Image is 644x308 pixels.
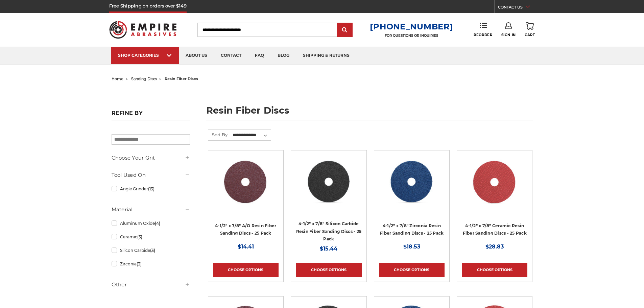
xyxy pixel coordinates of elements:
[525,33,535,37] span: Cart
[525,22,535,37] a: Cart
[109,17,177,43] img: Empire Abrasives
[296,155,361,221] a: 4.5 Inch Silicon Carbide Resin Fiber Discs
[112,281,190,289] h5: Other
[370,22,453,31] a: [PHONE_NUMBER]
[112,110,190,120] h5: Refine by
[215,223,276,236] a: 4-1/2" x 7/8" A/O Resin Fiber Sanding Discs - 25 Pack
[379,263,445,277] a: Choose Options
[485,243,504,250] span: $28.83
[137,261,142,266] span: (3)
[379,155,445,221] a: 4-1/2" zirc resin fiber disc
[296,47,356,64] a: shipping & returns
[112,206,190,214] h5: Material
[232,130,271,140] select: Sort By:
[112,217,190,229] a: Aluminum Oxide(4)
[380,223,444,236] a: 4-1/2" x 7/8" Zirconia Resin Fiber Sanding Discs - 25 Pack
[498,3,535,13] a: CONTACT US
[112,244,190,256] a: Silicon Carbide(3)
[155,221,160,226] span: (4)
[474,22,492,37] a: Reorder
[118,53,172,58] div: SHOP CATEGORIES
[403,243,420,250] span: $18.53
[137,234,142,239] span: (3)
[206,106,533,120] h1: resin fiber discs
[462,263,527,277] a: Choose Options
[213,155,279,221] a: 4.5 inch resin fiber disc
[112,154,190,162] h5: Choose Your Grit
[296,263,361,277] a: Choose Options
[463,223,527,236] a: 4-1/2" x 7/8" Ceramic Resin Fiber Sanding Discs - 25 Pack
[112,76,123,81] a: home
[150,248,155,253] span: (3)
[131,76,157,81] a: sanding discs
[467,155,522,209] img: 4-1/2" ceramic resin fiber disc
[148,186,154,191] span: (13)
[302,155,356,209] img: 4.5 Inch Silicon Carbide Resin Fiber Discs
[179,47,214,64] a: about us
[296,221,362,241] a: 4-1/2" x 7/8" Silicon Carbide Resin Fiber Sanding Discs - 25 Pack
[338,23,352,37] input: Submit
[112,171,190,179] h5: Tool Used On
[165,76,198,81] span: resin fiber discs
[218,155,273,209] img: 4.5 inch resin fiber disc
[384,155,439,209] img: 4-1/2" zirc resin fiber disc
[213,263,279,277] a: Choose Options
[214,47,248,64] a: contact
[112,183,190,195] a: Angle Grinder(13)
[474,33,492,37] span: Reorder
[112,231,190,243] a: Ceramic(3)
[501,33,516,37] span: Sign In
[238,243,254,250] span: $14.41
[271,47,296,64] a: blog
[248,47,271,64] a: faq
[208,129,229,140] label: Sort By:
[320,245,337,252] span: $15.44
[370,33,453,38] p: FOR QUESTIONS OR INQUIRIES
[112,258,190,270] a: Zirconia(3)
[462,155,527,221] a: 4-1/2" ceramic resin fiber disc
